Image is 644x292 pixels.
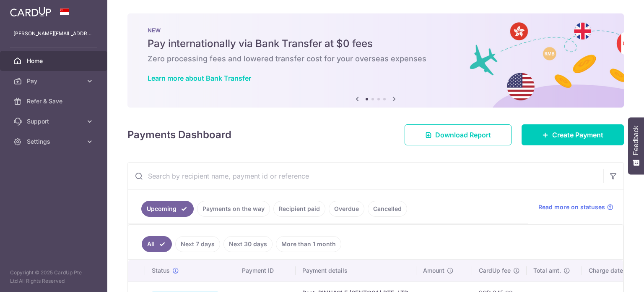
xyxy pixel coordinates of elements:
a: Download Report [405,124,512,145]
span: CardUp fee [479,266,511,275]
input: Search by recipient name, payment id or reference [128,163,603,189]
a: Learn more about Bank Transfer [148,74,251,82]
a: More than 1 month [276,236,341,252]
span: Status [152,266,170,275]
span: Amount [423,266,444,275]
button: Feedback - Show survey [628,117,644,174]
a: Next 30 days [223,236,273,252]
iframe: Opens a widget where you can find more information [590,267,636,288]
a: Read more on statuses [538,203,613,211]
span: Charge date [589,266,623,275]
a: Overdue [329,201,364,217]
span: Create Payment [552,130,603,140]
span: Support [27,117,82,126]
span: Total amt. [533,266,561,275]
a: Upcoming [141,201,194,217]
h5: Pay internationally via Bank Transfer at $0 fees [148,37,604,50]
p: NEW [148,27,604,34]
th: Payment details [296,260,416,281]
span: Settings [27,137,82,146]
span: Read more on statuses [538,203,605,211]
a: Payments on the way [197,201,270,217]
h6: Zero processing fees and lowered transfer cost for your overseas expenses [148,54,604,64]
span: Download Report [435,130,491,140]
a: Recipient paid [273,201,325,217]
span: Home [27,57,82,65]
img: CardUp [10,7,51,17]
th: Payment ID [235,260,296,281]
span: Feedback [632,126,640,155]
a: Cancelled [368,201,407,217]
span: Refer & Save [27,97,82,105]
h4: Payments Dashboard [127,127,231,142]
p: [PERSON_NAME][EMAIL_ADDRESS][PERSON_NAME][DOMAIN_NAME] [13,29,94,38]
a: Next 7 days [175,236,220,252]
img: Bank transfer banner [127,13,624,108]
a: All [142,236,172,252]
span: Pay [27,77,82,85]
a: Create Payment [522,124,624,145]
